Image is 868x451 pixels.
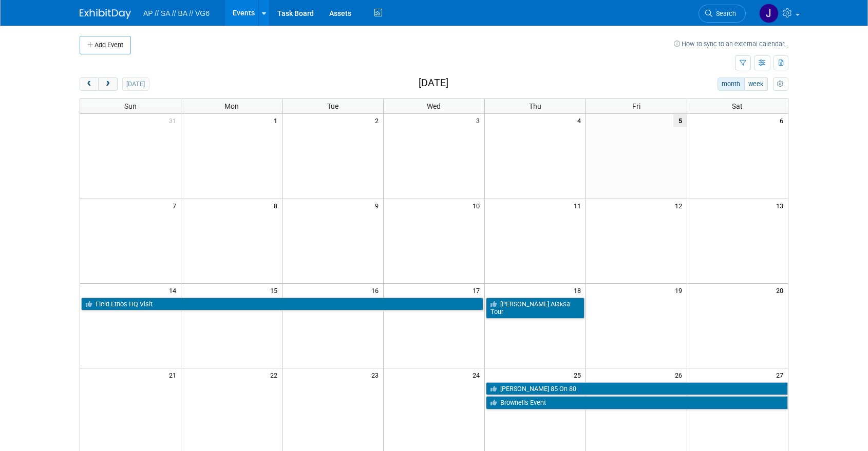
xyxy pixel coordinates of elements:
span: 3 [475,114,484,127]
h2: [DATE] [419,77,448,89]
a: Brownells Event [486,396,788,409]
span: 24 [471,368,484,381]
span: 12 [674,199,687,212]
button: Add Event [80,36,131,54]
span: 18 [573,284,586,297]
span: Search [712,10,736,17]
span: Fri [632,102,640,110]
span: Thu [529,102,541,110]
img: ExhibitDay [80,9,131,19]
span: 16 [370,284,383,297]
span: Mon [224,102,239,110]
span: 27 [775,368,788,381]
span: 14 [168,284,181,297]
span: AP // SA // BA // VG6 [143,9,210,17]
span: 5 [673,114,687,127]
button: month [718,77,745,91]
span: 9 [374,199,383,212]
button: prev [80,77,99,91]
span: 31 [168,114,181,127]
a: [PERSON_NAME] Alaksa Tour [486,298,584,319]
i: Personalize Calendar [777,81,784,88]
span: 26 [674,368,687,381]
a: Field Ethos HQ Visit [81,298,483,311]
span: 11 [573,199,586,212]
span: 15 [269,284,282,297]
button: [DATE] [122,77,149,91]
span: 10 [471,199,484,212]
a: Search [699,5,746,23]
span: Tue [327,102,338,110]
span: Wed [427,102,441,110]
span: 7 [172,199,181,212]
span: 8 [273,199,282,212]
span: 19 [674,284,687,297]
button: week [744,77,768,91]
span: 2 [374,114,383,127]
span: 4 [576,114,586,127]
button: next [98,77,117,91]
span: 17 [471,284,484,297]
span: 20 [775,284,788,297]
span: 21 [168,368,181,381]
a: How to sync to an external calendar... [674,40,788,48]
img: Jake Keehr [759,4,779,23]
span: Sun [124,102,137,110]
a: [PERSON_NAME] 85 On 80 [486,382,788,396]
span: Sat [732,102,743,110]
span: 1 [273,114,282,127]
span: 13 [775,199,788,212]
span: 22 [269,368,282,381]
span: 6 [779,114,788,127]
span: 25 [573,368,586,381]
span: 23 [370,368,383,381]
button: myCustomButton [773,77,788,91]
